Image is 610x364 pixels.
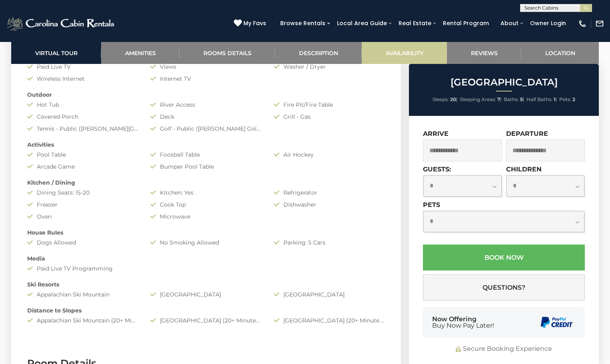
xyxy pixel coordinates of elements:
button: Questions? [423,274,585,300]
div: Air Hockey [268,151,391,159]
a: About [496,17,522,30]
img: mail-regular-white.png [595,19,604,28]
label: Pets [423,201,440,209]
img: phone-regular-white.png [578,19,587,28]
strong: 5 [520,96,523,102]
strong: 1 [554,96,556,102]
div: Refrigerator [268,189,391,197]
div: Dining Seats: 15-20 [21,189,144,197]
div: Media [21,255,391,263]
a: Amenities [101,42,179,64]
a: Rooms Details [179,42,275,64]
li: | [504,94,524,105]
div: Appalachian Ski Mountain [21,290,144,298]
div: Grill - Gas [268,113,391,121]
a: Description [275,42,362,64]
div: Wireless Internet [21,75,144,83]
a: Local Area Guide [333,17,391,30]
div: Hot Tub [21,101,144,109]
span: My Favs [243,19,266,28]
div: [GEOGRAPHIC_DATA] (20+ Minutes Drive) [144,316,267,324]
a: Reviews [447,42,521,64]
div: Paid Live TV [21,63,144,71]
div: Pool Table [21,151,144,159]
div: Bumper Pool Table [144,163,267,171]
div: Covered Porch [21,113,144,121]
a: Real Estate [395,17,435,30]
div: [GEOGRAPHIC_DATA] [268,290,391,298]
div: Ski Resorts [21,280,391,288]
span: Buy Now Pay Later! [432,322,494,329]
div: Microwave [144,213,267,221]
button: Book Now [423,245,585,271]
strong: 7 [497,96,500,102]
li: | [526,94,557,105]
div: Internet TV [144,75,267,83]
a: Browse Rentals [276,17,329,30]
div: Views [144,63,267,71]
div: Distance to Slopes [21,306,391,314]
strong: 20 [450,96,456,102]
a: Owner Login [526,17,570,30]
span: Sleeps: [433,96,449,102]
a: Location [521,42,599,64]
div: [GEOGRAPHIC_DATA] [144,290,267,298]
div: Activities [21,141,391,149]
div: Outdoor [21,91,391,99]
label: Arrive [423,130,449,137]
div: Kitchen / Dining [21,179,391,187]
label: Departure [506,130,548,137]
div: Arcade Game [21,163,144,171]
div: [GEOGRAPHIC_DATA] (20+ Minute Drive) [268,316,391,324]
div: Deck [144,113,267,121]
li: | [433,94,458,105]
a: Rental Program [439,17,493,30]
span: Sleeping Areas: [460,96,496,102]
div: Fire Pit/Fire Table [268,101,391,109]
span: Half Baths: [526,96,552,102]
span: Baths: [504,96,519,102]
label: Children [506,165,542,173]
span: Pets: [559,96,571,102]
a: My Favs [234,19,268,28]
a: Virtual Tour [11,42,101,64]
div: Parking: 5 Cars [268,239,391,247]
a: Availability [362,42,447,64]
img: White-1-2.png [6,16,117,32]
div: Tennis - Public ([PERSON_NAME][GEOGRAPHIC_DATA]) [21,125,144,133]
div: Freezer [21,201,144,209]
h2: [GEOGRAPHIC_DATA] [411,77,597,88]
div: No Smoking Allowed [144,239,267,247]
div: Oven [21,213,144,221]
div: Dogs Allowed [21,239,144,247]
div: Appalachian Ski Mountain (20+ Minute Drive) [21,316,144,324]
div: Secure Booking Experience [423,344,585,354]
div: Now Offering [432,316,494,329]
div: Kitchen: Yes [144,189,267,197]
div: Foosball Table [144,151,267,159]
div: Dishwasher [268,201,391,209]
div: Golf - Public ([PERSON_NAME] Golf Club) [144,125,267,133]
div: Cook Top [144,201,267,209]
div: House Rules [21,229,391,237]
div: Washer / Dryer [268,63,391,71]
label: Guests: [423,165,451,173]
strong: 2 [572,96,575,102]
div: Paid Live TV Programming [21,265,144,273]
li: | [460,94,502,105]
div: River Access [144,101,267,109]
